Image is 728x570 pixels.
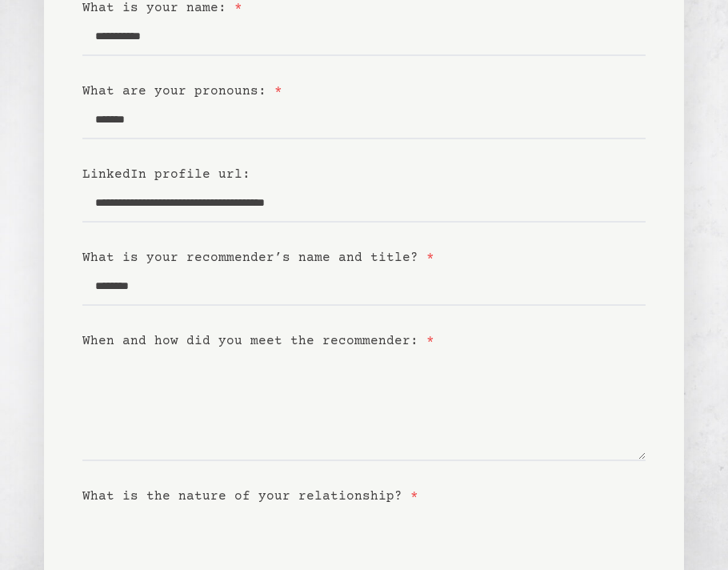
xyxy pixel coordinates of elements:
[82,84,282,98] label: What are your pronouns:
[82,1,242,15] label: What is your name:
[82,489,418,504] label: What is the nature of your relationship?
[82,334,434,348] label: When and how did you meet the recommender:
[82,167,250,182] label: LinkedIn profile url:
[82,251,434,265] label: What is your recommender’s name and title?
